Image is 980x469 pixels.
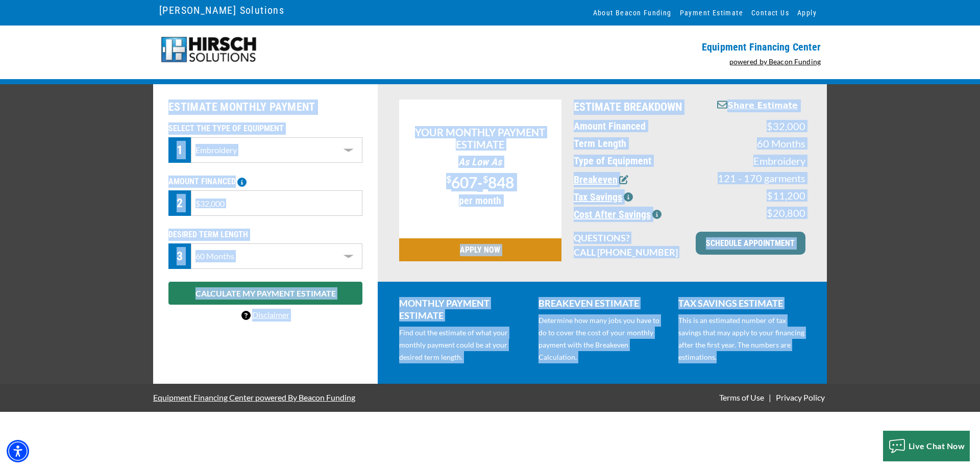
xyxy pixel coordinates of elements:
img: logo [159,36,258,64]
p: $11,200 [716,189,805,202]
p: 60 Months [716,137,805,150]
span: $ [483,174,488,185]
button: Cost After Savings [574,207,661,222]
button: Breakeven [574,172,628,187]
button: Live Chat Now [883,431,970,461]
button: Tax Savings [574,189,633,205]
a: APPLY NOW [399,238,561,261]
a: Equipment Financing Center powered By Beacon Funding - open in a new tab [153,385,355,410]
button: CALCULATE MY PAYMENT ESTIMATE [168,282,362,305]
span: $ [446,174,451,185]
a: Disclaimer [241,310,289,319]
p: SELECT THE TYPE OF EQUIPMENT [168,122,362,135]
p: Equipment Financing Center [496,41,821,53]
div: Accessibility Menu [7,440,29,462]
p: Determine how many jobs you have to do to cover the cost of your monthly payment with the Breakev... [538,314,666,363]
p: AMOUNT FINANCED [168,176,362,188]
span: 607 [451,173,477,191]
span: | [769,392,771,402]
span: Live Chat Now [909,441,965,451]
p: QUESTIONS? [574,232,683,244]
p: CALL [PHONE_NUMBER] [574,246,683,258]
p: $32,000 [716,120,805,132]
p: ESTIMATE BREAKDOWN [574,100,704,115]
p: - [404,173,556,189]
a: powered by Beacon Funding - open in a new tab [729,57,821,66]
input: $ [191,190,362,216]
p: BREAKEVEN ESTIMATE [538,297,666,309]
a: Privacy Policy - open in a new tab [774,392,827,402]
p: MONTHLY PAYMENT ESTIMATE [399,297,526,322]
a: Terms of Use - open in a new tab [717,392,766,402]
h2: ESTIMATE MONTHLY PAYMENT [168,100,362,115]
p: DESIRED TERM LENGTH [168,229,362,241]
p: per month [404,194,556,207]
p: Find out the estimate of what your monthly payment could be at your desired term length. [399,327,526,363]
p: Amount Financed [574,120,704,132]
p: 121 - 170 garments [716,172,805,184]
div: 1 [168,137,191,163]
div: 3 [168,243,191,269]
p: YOUR MONTHLY PAYMENT ESTIMATE [404,126,556,151]
p: $20,800 [716,207,805,219]
button: Share Estimate [717,100,798,112]
div: 2 [168,190,191,216]
p: Term Length [574,137,704,150]
p: Embroidery [716,155,805,167]
a: SCHEDULE APPOINTMENT [696,232,805,255]
p: Type of Equipment [574,155,704,167]
span: 848 [488,173,514,191]
p: TAX SAVINGS ESTIMATE [678,297,805,309]
p: As Low As [404,156,556,168]
a: [PERSON_NAME] Solutions [159,2,284,19]
p: This is an estimated number of tax savings that may apply to your financing after the first year.... [678,314,805,363]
